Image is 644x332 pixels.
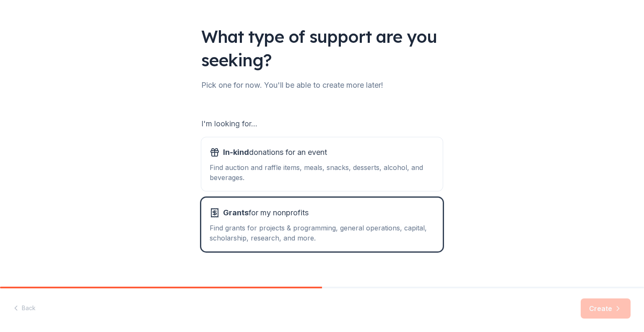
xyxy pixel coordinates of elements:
div: Find auction and raffle items, meals, snacks, desserts, alcohol, and beverages. [210,162,434,183]
div: What type of support are you seeking? [201,25,443,72]
span: Grants [223,208,249,217]
div: Pick one for now. You'll be able to create more later! [201,78,443,92]
div: I'm looking for... [201,117,443,131]
button: In-kinddonations for an eventFind auction and raffle items, meals, snacks, desserts, alcohol, and... [201,137,443,191]
span: In-kind [223,148,249,157]
span: for my nonprofits [223,206,309,220]
div: Find grants for projects & programming, general operations, capital, scholarship, research, and m... [210,223,434,243]
button: Grantsfor my nonprofitsFind grants for projects & programming, general operations, capital, schol... [201,198,443,251]
span: donations for an event [223,146,327,159]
